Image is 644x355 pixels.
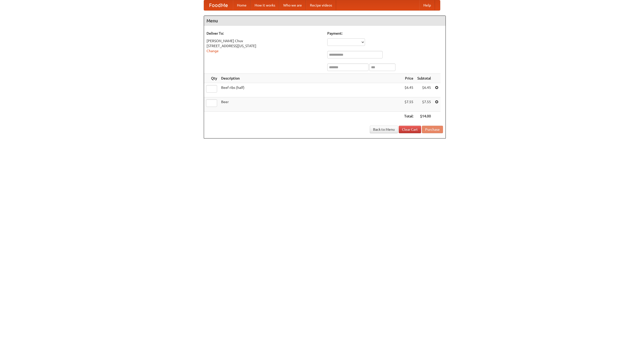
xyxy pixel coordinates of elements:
h5: Payment: [327,31,443,36]
td: $7.55 [415,97,433,112]
button: Purchase [422,126,443,133]
th: Price [402,74,415,83]
a: Help [419,0,435,10]
a: Back to Menu [370,126,398,133]
td: $7.55 [402,97,415,112]
td: $6.45 [415,83,433,97]
a: Who we are [279,0,306,10]
a: How it works [251,0,279,10]
a: FoodMe [204,0,233,10]
a: Change [207,49,219,53]
h5: Deliver To: [207,31,322,36]
a: Home [233,0,251,10]
div: [STREET_ADDRESS][US_STATE] [207,43,322,48]
td: Beef ribs (half) [219,83,402,97]
a: Clear Cart [399,126,421,133]
td: Beer [219,97,402,112]
a: Recipe videos [306,0,336,10]
div: [PERSON_NAME] Chuv [207,38,322,43]
th: Description [219,74,402,83]
td: $6.45 [402,83,415,97]
h4: Menu [204,16,446,26]
th: Subtotal [415,74,433,83]
th: Total: [402,112,415,121]
th: Qty [204,74,219,83]
th: $14.00 [415,112,433,121]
